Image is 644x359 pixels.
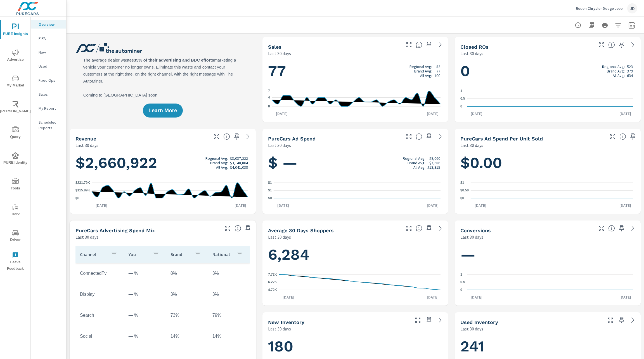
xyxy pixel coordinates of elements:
p: [DATE] [231,203,250,208]
span: Total cost of media for all PureCars channels for the selected dealership group over the selected... [416,133,422,140]
p: $7,686 [429,161,440,165]
span: Save this to your personalized report [425,40,434,49]
div: nav menu [0,17,30,274]
text: $0 [75,196,79,200]
td: 79% [208,308,250,322]
td: — % [124,329,166,343]
button: Make Fullscreen [404,224,413,233]
text: 7 [268,89,270,93]
td: 3% [208,266,250,280]
div: New [31,48,66,57]
h1: $2,660,922 [75,153,250,172]
div: Fixed Ops [31,76,66,85]
p: Last 30 days [268,325,291,332]
text: $0.50 [460,189,469,193]
span: Number of Repair Orders Closed by the selected dealership group over the selected time range. [So... [608,41,615,48]
h1: — [460,245,635,264]
span: Save this to your personalized report [617,40,626,49]
p: $9,060 [429,156,440,161]
p: [DATE] [423,111,442,116]
text: 1 [460,89,462,93]
button: Learn More [143,104,183,118]
a: See more details in report [436,132,445,141]
text: $1 [268,189,272,193]
h5: Revenue [75,136,96,142]
span: Save this to your personalized report [617,224,626,233]
a: See more details in report [628,224,637,233]
text: 4.72K [268,288,277,292]
span: [PERSON_NAME] [2,101,29,114]
span: A rolling 30 day total of daily Shoppers on the dealership website, averaged over the selected da... [416,225,422,232]
h5: New Inventory [268,319,304,325]
text: $1 [460,181,464,185]
p: [DATE] [615,111,635,116]
p: Sales [39,91,62,97]
p: All Avg: [413,165,425,170]
p: [DATE] [92,203,111,208]
text: 0.5 [460,280,465,284]
h1: 77 [268,62,443,81]
div: Sales [31,90,66,98]
span: Tools [2,178,29,192]
p: Last 30 days [460,234,483,240]
h5: Used Inventory [460,319,498,325]
div: My Report [31,104,66,112]
text: $0 [268,196,272,200]
div: Used [31,62,66,71]
td: — % [124,287,166,301]
span: Learn More [148,108,177,113]
td: 14% [166,329,208,343]
text: 7.72K [268,273,277,276]
td: 73% [166,308,208,322]
p: All Avg: [420,73,432,78]
p: Last 30 days [268,50,291,57]
div: Overview [31,20,66,29]
text: 0 [460,288,462,292]
p: Last 30 days [75,142,98,149]
p: [DATE] [471,203,490,208]
text: 0.5 [460,97,465,101]
div: Scheduled Reports [31,118,66,132]
div: PIPA [31,34,66,43]
p: New [39,50,62,55]
button: Make Fullscreen [608,132,617,141]
a: See more details in report [436,316,445,325]
p: Last 30 days [460,50,483,57]
span: Save this to your personalized report [425,132,434,141]
a: See more details in report [436,40,445,49]
h1: 6,284 [268,245,443,264]
text: $0 [460,196,464,200]
button: Select Date Range [626,20,637,31]
p: Scheduled Reports [39,119,62,131]
text: $231.79K [75,181,90,185]
text: $1 [268,181,272,185]
text: 1 [460,273,462,276]
text: 0 [460,104,462,108]
h1: $0.00 [460,153,635,172]
p: $3,037,222 [230,156,248,161]
button: Make Fullscreen [597,224,606,233]
span: PURE Identity [2,152,29,166]
td: Display [75,287,124,301]
span: Save this to your personalized report [628,132,637,141]
h1: 0 [460,62,635,81]
p: You [129,252,148,257]
button: "Export Report to PDF" [586,20,597,31]
p: Regional Avg: [409,64,432,69]
p: $3,148,804 [230,161,248,165]
a: See more details in report [436,224,445,233]
span: Average cost of advertising per each vehicle sold at the dealer over the selected date range. The... [619,133,626,140]
p: Last 30 days [460,142,483,149]
p: Last 30 days [268,142,291,149]
td: — % [124,308,166,322]
td: 3% [166,287,208,301]
p: Regional Avg: [602,64,625,69]
h1: 180 [268,337,443,356]
button: Make Fullscreen [212,132,221,141]
h5: PureCars Ad Spend Per Unit Sold [460,136,543,142]
p: 82 [436,64,440,69]
h1: 241 [460,337,635,356]
span: Save this to your personalized report [425,224,434,233]
span: Query [2,126,29,140]
h5: Closed ROs [460,44,489,50]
